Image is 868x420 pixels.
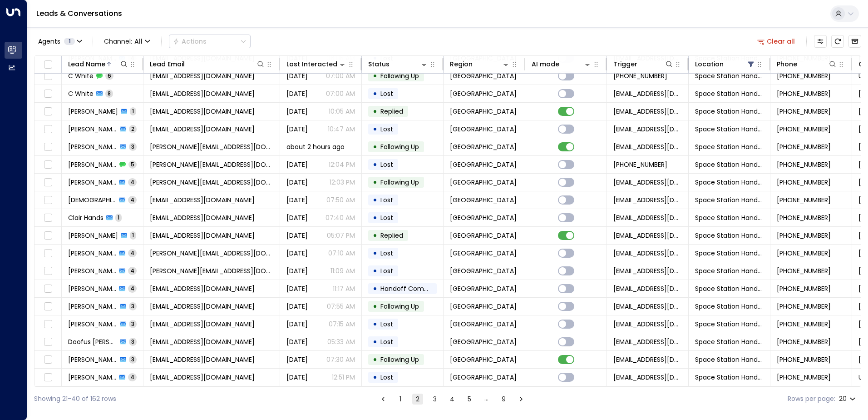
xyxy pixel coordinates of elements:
[325,213,355,222] p: 07:40 AM
[42,70,54,82] span: Toggle select row
[68,59,105,70] div: Lead Name
[42,319,54,330] span: Toggle select row
[42,177,54,188] span: Toggle select row
[777,249,831,258] span: +447515663601
[42,248,54,259] span: Toggle select row
[380,195,393,205] span: Lost
[42,301,54,312] span: Toggle select row
[150,89,255,98] span: netcw@outlook.com
[450,337,517,346] span: Birmingham
[516,394,527,405] button: Go to next page
[150,284,255,293] span: dh@fuelstoragesolutions.co.uk
[286,231,308,240] span: Aug 31, 2025
[150,320,255,329] span: onlythefam@duck.com
[613,71,667,80] span: +447903124501
[150,195,255,205] span: christianaolaniyan845@gmail.com
[613,59,637,70] div: Trigger
[169,35,251,48] button: Actions
[130,107,136,115] span: 1
[150,231,255,240] span: craigkewell@hotmail.com
[150,178,273,187] span: chris@chrisandvicki.co.uk
[613,59,674,70] div: Trigger
[464,394,475,405] button: Go to page 5
[286,213,308,222] span: Aug 27, 2025
[380,355,419,364] span: Following Up
[380,71,419,80] span: Following Up
[68,337,117,346] span: Doofus McGee
[777,89,831,98] span: +447903124501
[380,160,393,169] span: Lost
[373,121,377,137] div: •
[129,143,137,150] span: 3
[373,228,377,243] div: •
[100,35,154,48] span: Channel:
[129,320,137,328] span: 3
[777,320,831,329] span: +447460754175
[286,284,308,293] span: Jul 23, 2025
[64,38,75,45] span: 1
[498,394,509,405] button: Go to page 9
[129,125,137,133] span: 2
[373,299,377,314] div: •
[613,231,682,240] span: leads@space-station.co.uk
[613,160,667,169] span: +447775621183
[447,394,458,405] button: Go to page 4
[150,213,255,222] span: clair.hands@hotmail.co.uk
[68,213,104,222] span: Clair Hands
[695,320,764,329] span: Space Station Handsworth
[42,336,54,348] span: Toggle select row
[128,249,137,257] span: 4
[68,178,116,187] span: Chris Wiggin
[450,302,517,311] span: Birmingham
[150,373,255,382] span: elladavis@live.co.uk
[777,373,831,382] span: +447791134469
[128,267,137,275] span: 4
[839,392,858,405] div: 20
[373,175,377,190] div: •
[42,88,54,100] span: Toggle select row
[613,107,682,116] span: leads@space-station.co.uk
[328,125,355,134] p: 10:47 AM
[68,125,117,134] span: Carole Parslow
[68,160,117,169] span: Chris Wiggin
[327,302,355,311] p: 07:55 AM
[129,355,137,363] span: 3
[777,160,831,169] span: +447775621183
[68,89,94,98] span: C White
[68,59,128,70] div: Lead Name
[68,71,94,80] span: C White
[150,249,273,258] span: dan.b26@yahoo.com
[777,355,831,364] span: +447724370107
[286,302,308,311] span: Jul 17, 2025
[377,393,527,405] nav: pagination navigation
[777,302,831,311] span: +447971891861
[333,284,355,293] p: 11:17 AM
[450,355,517,364] span: Birmingham
[450,59,510,70] div: Region
[105,90,113,97] span: 8
[68,302,117,311] span: Deborah Wort
[695,107,764,116] span: Space Station Handsworth
[380,337,393,346] span: Lost
[150,266,273,275] span: danny.singh89@outlook.com
[695,355,764,364] span: Space Station Handsworth
[380,107,403,116] span: Replied
[42,195,54,206] span: Toggle select row
[613,142,682,151] span: leads@space-station.co.uk
[380,320,393,329] span: Lost
[286,89,308,98] span: Aug 02, 2025
[373,192,377,208] div: •
[777,284,831,293] span: +447717446572
[129,338,137,345] span: 3
[327,337,355,346] p: 05:33 AM
[777,178,831,187] span: +447775621183
[395,394,406,405] button: Go to page 1
[373,281,377,296] div: •
[286,337,308,346] span: Aug 28, 2025
[373,352,377,367] div: •
[613,89,682,98] span: leads@space-station.co.uk
[286,373,308,382] span: Jul 31, 2025
[286,160,308,169] span: Aug 01, 2025
[831,35,844,48] span: Refresh
[169,35,251,48] div: Button group with a nested menu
